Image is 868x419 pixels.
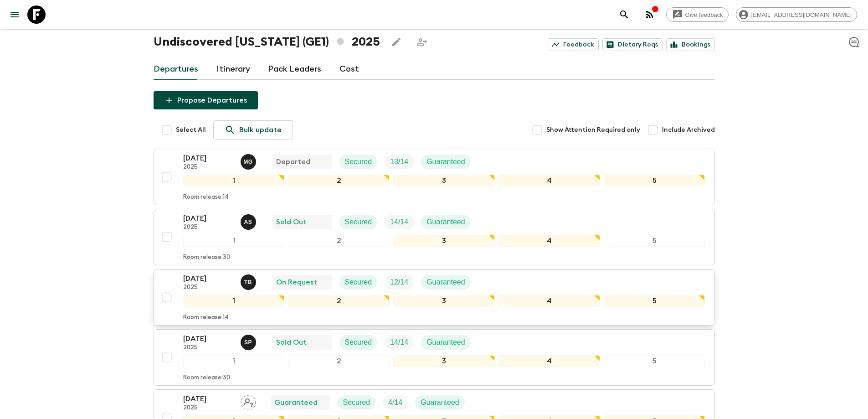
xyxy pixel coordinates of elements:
[393,235,495,247] div: 3
[339,155,378,169] div: Secured
[244,218,252,226] p: A S
[183,404,233,412] p: 2025
[680,11,728,18] span: Give feedback
[183,224,233,231] p: 2025
[183,194,229,201] p: Room release: 14
[216,58,250,80] a: Itinerary
[385,155,414,169] div: Trip Fill
[154,33,380,51] h1: Undiscovered [US_STATE] (GE1) 2025
[345,156,372,167] p: Secured
[426,156,465,167] p: Guaranteed
[268,58,321,80] a: Pack Leaders
[343,397,370,408] p: Secured
[154,209,715,265] button: [DATE]2025Ana SikharulidzeSold OutSecuredTrip FillGuaranteed12345Room release:30
[288,355,390,367] div: 2
[339,275,378,290] div: Secured
[385,215,414,229] div: Trip Fill
[498,235,600,247] div: 4
[390,217,408,228] p: 14 / 14
[413,33,431,51] span: Share this itinerary
[154,149,715,205] button: [DATE]2025Mariam GabichvadzeDepartedSecuredTrip FillGuaranteed12345Room release:14
[183,254,230,261] p: Room release: 30
[662,125,715,134] span: Include Archived
[176,125,206,134] span: Select All
[241,214,258,230] button: AS
[426,337,465,348] p: Guaranteed
[183,355,285,367] div: 1
[154,91,258,109] button: Propose Departures
[241,217,258,224] span: Ana Sikharulidze
[241,277,258,285] span: Tamar Bulbulashvili
[183,213,233,224] p: [DATE]
[183,164,233,171] p: 2025
[390,156,408,167] p: 13 / 14
[548,38,599,51] a: Feedback
[183,295,285,307] div: 1
[385,275,414,290] div: Trip Fill
[241,157,258,164] span: Mariam Gabichvadze
[154,269,715,326] button: [DATE]2025Tamar BulbulashviliOn RequestSecuredTrip FillGuaranteed12345Room release:14
[276,337,307,348] p: Sold Out
[385,335,414,350] div: Trip Fill
[183,153,233,164] p: [DATE]
[393,295,495,307] div: 3
[393,175,495,186] div: 3
[345,277,372,288] p: Secured
[383,395,408,410] div: Trip Fill
[244,279,252,286] p: T B
[666,38,715,51] a: Bookings
[390,337,408,348] p: 14 / 14
[276,217,307,228] p: Sold Out
[604,175,705,186] div: 5
[339,335,378,350] div: Secured
[387,33,406,51] button: Edit this itinerary
[498,175,600,186] div: 4
[426,217,465,228] p: Guaranteed
[183,374,230,382] p: Room release: 30
[274,397,318,408] p: Guaranteed
[288,295,390,307] div: 2
[390,277,408,288] p: 12 / 14
[498,295,600,307] div: 4
[546,125,640,134] span: Show Attention Required only
[393,355,495,367] div: 3
[241,274,258,290] button: TB
[183,273,233,284] p: [DATE]
[426,277,465,288] p: Guaranteed
[239,124,282,135] p: Bulk update
[183,284,233,291] p: 2025
[604,235,705,247] div: 5
[213,120,293,140] a: Bulk update
[602,38,663,51] a: Dietary Reqs
[338,395,376,410] div: Secured
[339,58,359,80] a: Cost
[154,58,198,80] a: Departures
[604,355,705,367] div: 5
[154,329,715,386] button: [DATE]2025Sophie PruidzeSold OutSecuredTrip FillGuaranteed12345Room release:30
[421,397,459,408] p: Guaranteed
[746,11,857,18] span: [EMAIL_ADDRESS][DOMAIN_NAME]
[276,156,310,167] p: Departed
[183,235,285,247] div: 1
[666,7,729,22] a: Give feedback
[388,397,402,408] p: 4 / 14
[604,295,705,307] div: 5
[615,5,633,24] button: search adventures
[736,7,857,22] div: [EMAIL_ADDRESS][DOMAIN_NAME]
[498,355,600,367] div: 4
[241,398,256,405] span: Assign pack leader
[276,277,317,288] p: On Request
[183,175,285,186] div: 1
[5,5,24,24] button: menu
[183,393,233,404] p: [DATE]
[288,175,390,186] div: 2
[345,217,372,228] p: Secured
[288,235,390,247] div: 2
[345,337,372,348] p: Secured
[339,215,378,229] div: Secured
